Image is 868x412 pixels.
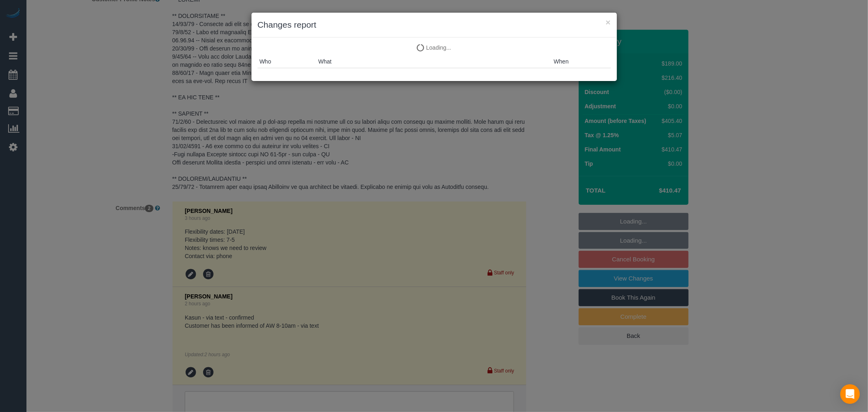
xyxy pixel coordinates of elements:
[258,19,611,31] h3: Changes report
[258,44,611,52] p: Loading...
[258,55,317,68] th: Who
[316,55,552,68] th: What
[552,55,611,68] th: When
[606,18,610,26] button: ×
[251,13,617,81] sui-modal: Changes report
[840,384,860,404] div: Open Intercom Messenger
